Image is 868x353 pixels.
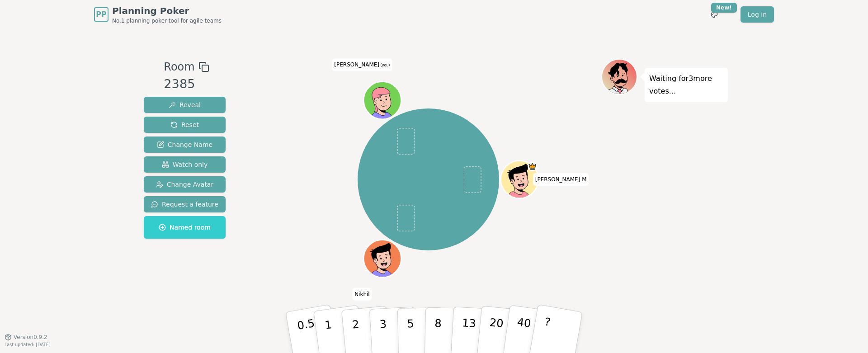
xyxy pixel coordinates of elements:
[144,136,226,153] button: Change Name
[96,9,106,20] span: PP
[711,3,737,13] div: New!
[144,97,226,113] button: Reveal
[170,120,199,129] span: Reset
[159,223,211,232] span: Named room
[144,176,226,193] button: Change Avatar
[169,100,201,109] span: Reveal
[706,6,722,23] button: New!
[157,140,212,149] span: Change Name
[528,162,538,171] span: Thilak M is the host
[5,334,47,341] button: Version0.9.2
[112,5,222,17] span: Planning Poker
[332,58,392,71] span: Click to change your name
[156,180,214,189] span: Change Avatar
[533,173,589,186] span: Click to change your name
[14,334,47,341] span: Version 0.9.2
[144,156,226,173] button: Watch only
[164,75,209,94] div: 2385
[5,342,51,347] span: Last updated: [DATE]
[112,17,222,24] span: No.1 planning poker tool for agile teams
[94,5,222,24] a: PPPlanning PokerNo.1 planning poker tool for agile teams
[379,63,390,67] span: (you)
[151,200,218,209] span: Request a feature
[352,288,372,301] span: Click to change your name
[144,196,226,212] button: Request a feature
[649,72,723,98] p: Waiting for 3 more votes...
[741,6,774,23] a: Log in
[365,83,400,118] button: Click to change your avatar
[162,160,208,169] span: Watch only
[144,117,226,133] button: Reset
[164,59,194,75] span: Room
[144,216,226,239] button: Named room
